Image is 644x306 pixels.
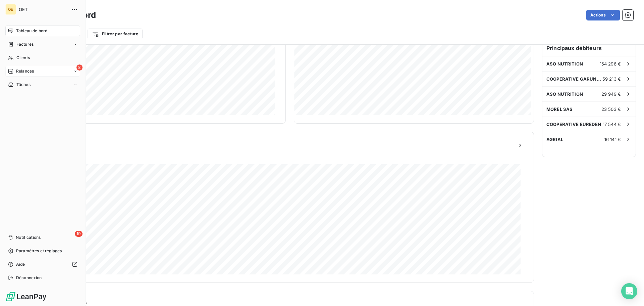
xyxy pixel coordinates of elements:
[546,76,602,82] span: COOPERATIVE GARUN-PAYSANNE
[546,137,563,142] span: AGRIAL
[546,122,601,127] span: COOPERATIVE EUREDEN
[16,261,25,267] span: Aide
[546,106,573,112] span: MOREL SAS
[5,4,16,15] div: OE
[16,41,34,47] span: Factures
[5,259,80,270] a: Aide
[16,234,41,241] span: Notifications
[16,28,47,34] span: Tableau de bord
[16,68,34,74] span: Relances
[546,91,583,97] span: ASO NUTRITION
[5,291,47,302] img: Logo LeanPay
[601,91,621,97] span: 29 949 €
[76,64,83,71] span: 8
[16,248,62,254] span: Paramètres et réglages
[19,7,67,12] span: OET
[586,10,620,20] button: Actions
[542,40,636,56] h6: Principaux débiteurs
[621,283,637,299] div: Open Intercom Messenger
[75,231,83,237] span: 19
[16,55,30,61] span: Clients
[604,137,621,142] span: 16 141 €
[546,61,583,67] span: ASO NUTRITION
[600,61,621,67] span: 154 296 €
[16,82,31,88] span: Tâches
[16,275,42,281] span: Déconnexion
[603,122,621,127] span: 17 544 €
[601,106,621,112] span: 23 503 €
[88,29,143,39] button: Filtrer par facture
[602,76,621,82] span: 59 213 €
